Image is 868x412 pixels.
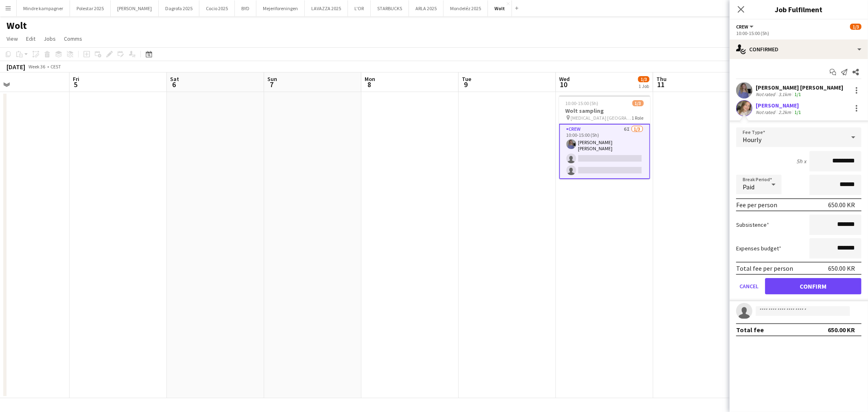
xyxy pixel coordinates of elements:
div: 5h x [796,158,806,165]
button: [PERSON_NAME] [111,0,159,16]
div: 650.00 KR [828,201,855,209]
div: [DATE] [7,63,25,71]
div: Not rated [756,91,777,97]
button: L'OR [348,0,371,16]
span: 9 [461,80,471,89]
div: [PERSON_NAME] [756,102,802,109]
a: View [3,33,21,44]
span: Tue [462,75,471,83]
div: 650.00 KR [828,264,855,272]
button: Confirm [765,278,861,294]
button: Cancel [736,278,762,294]
h3: Job Fulfilment [730,4,868,15]
a: Comms [61,33,85,44]
h3: Wolt sampling [559,107,650,114]
div: Fee per person [736,201,777,209]
button: STARBUCKS [371,0,409,16]
span: Edit [26,35,35,42]
button: LAVAZZA 2025 [305,0,348,16]
span: Crew [736,24,748,30]
div: Total fee per person [736,264,793,272]
span: 8 [363,80,375,89]
span: Sat [170,75,179,83]
span: 1 Role [632,115,644,121]
div: [PERSON_NAME] [PERSON_NAME] [756,84,843,91]
span: Fri [73,75,79,83]
span: Jobs [44,35,56,42]
app-skills-label: 1/1 [794,109,801,115]
div: CEST [50,64,61,70]
button: BYD [235,0,256,16]
div: 10:00-15:00 (5h) [736,30,861,36]
button: Mondeléz 2025 [444,0,488,16]
app-card-role: Crew6I1/310:00-15:00 (5h)[PERSON_NAME] [PERSON_NAME] [559,124,650,179]
span: 7 [266,80,277,89]
span: Mon [365,75,375,83]
a: Edit [23,33,39,44]
button: Crew [736,24,755,30]
div: Total fee [736,326,764,334]
div: 2.2km [777,109,793,115]
span: 1/3 [632,100,644,106]
button: ARLA 2025 [409,0,444,16]
span: 5 [72,80,79,89]
span: 6 [169,80,179,89]
label: Subsistence [736,221,769,228]
span: 1/3 [638,76,649,82]
app-skills-label: 1/1 [794,91,801,97]
span: View [7,35,18,42]
span: Comms [64,35,82,42]
button: Wolt [488,0,512,16]
a: Jobs [40,33,59,44]
span: Paid [743,183,754,191]
button: Polestar 2025 [70,0,111,16]
span: 10 [558,80,570,89]
div: 650.00 KR [828,326,855,334]
span: Wed [559,75,570,83]
span: [MEDICAL_DATA] [GEOGRAPHIC_DATA] [571,115,632,121]
button: Dagrofa 2025 [159,0,199,16]
div: 3.1km [777,91,793,97]
span: Hourly [743,136,761,144]
app-job-card: 10:00-15:00 (5h)1/3Wolt sampling [MEDICAL_DATA] [GEOGRAPHIC_DATA]1 RoleCrew6I1/310:00-15:00 (5h)[... [559,95,650,179]
h1: Wolt [7,20,27,32]
button: Mindre kampagner [17,0,70,16]
span: Week 36 [27,64,47,70]
div: 1 Job [638,83,649,89]
label: Expenses budget [736,245,781,252]
span: 11 [655,80,667,89]
div: Confirmed [730,39,868,59]
span: 10:00-15:00 (5h) [566,100,599,106]
span: 1/3 [850,24,861,30]
div: Not rated [756,109,777,115]
span: Thu [656,75,667,83]
span: Sun [267,75,277,83]
button: Mejeriforeningen [256,0,305,16]
button: Cocio 2025 [199,0,235,16]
